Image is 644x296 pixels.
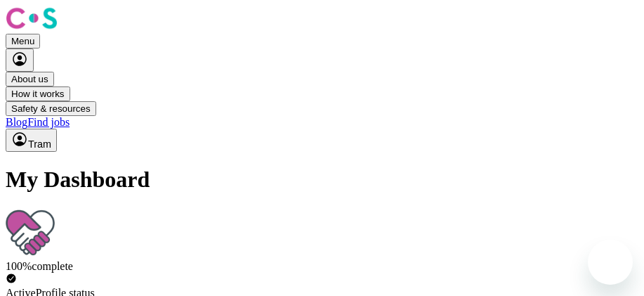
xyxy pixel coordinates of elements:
[6,21,58,33] a: Careseekers logo
[588,240,633,285] iframe: Button to launch messaging window
[6,72,54,86] button: About us
[28,139,51,150] span: Tram
[6,49,34,72] button: My Account
[6,129,57,152] button: My Account
[6,101,96,116] button: Safety & resources
[6,116,27,128] a: Blog
[6,86,70,101] button: How it works
[6,260,638,273] div: Profile completeness: 100%
[6,34,40,49] button: Menu
[6,260,32,272] span: 100 %
[6,167,638,193] h1: My Dashboard
[6,6,58,31] img: Careseekers logo
[27,116,70,128] a: Find jobs
[32,260,73,272] span: complete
